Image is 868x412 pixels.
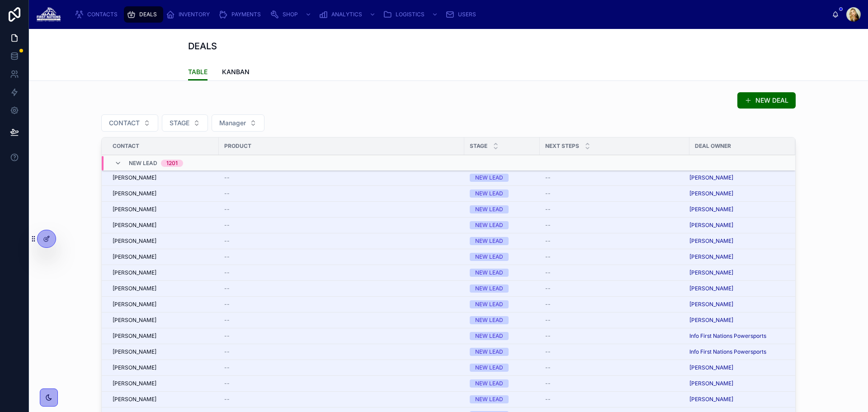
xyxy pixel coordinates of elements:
a: -- [545,396,684,403]
a: -- [224,253,459,260]
span: Deal Owner [695,142,731,150]
a: -- [224,364,459,371]
a: CONTACTS [72,6,124,23]
a: NEW LEAD [470,189,534,198]
a: -- [545,301,684,308]
a: [PERSON_NAME] [689,269,784,276]
span: [PERSON_NAME] [689,206,733,213]
a: [PERSON_NAME] [113,253,213,260]
div: NEW LEAD [475,237,503,245]
div: NEW LEAD [475,174,503,182]
span: [PERSON_NAME] [689,396,733,403]
span: SHOP [283,11,298,18]
a: [PERSON_NAME] [689,174,784,181]
a: [PERSON_NAME] [689,380,733,387]
a: [PERSON_NAME] [113,174,213,181]
a: [PERSON_NAME] [689,253,784,260]
span: -- [224,380,230,387]
div: NEW LEAD [475,395,503,403]
span: [PERSON_NAME] [113,222,156,229]
a: [PERSON_NAME] [689,364,733,371]
button: Select Button [212,114,264,132]
a: [PERSON_NAME] [689,206,784,213]
span: -- [545,396,551,403]
span: Next Steps [545,142,579,150]
a: -- [224,317,459,324]
span: ANALYTICS [331,11,362,18]
a: [PERSON_NAME] [689,301,733,308]
div: NEW LEAD [475,316,503,324]
a: [PERSON_NAME] [113,301,213,308]
span: -- [224,253,230,260]
a: [PERSON_NAME] [689,237,733,245]
a: -- [545,222,684,229]
a: -- [545,380,684,387]
span: -- [224,206,230,213]
a: -- [545,206,684,213]
a: NEW LEAD [470,174,534,182]
span: -- [545,190,551,197]
div: NEW LEAD [475,221,503,229]
a: [PERSON_NAME] [113,206,213,213]
a: Info First Nations Powersports [689,348,766,355]
a: NEW LEAD [470,395,534,403]
a: -- [545,174,684,181]
div: NEW LEAD [475,253,503,261]
a: SHOP [267,6,316,23]
a: -- [224,269,459,276]
span: -- [545,364,551,371]
a: Info First Nations Powersports [689,348,784,355]
span: -- [224,174,230,181]
a: [PERSON_NAME] [113,269,213,276]
span: USERS [458,11,476,18]
span: [PERSON_NAME] [113,301,156,308]
a: [PERSON_NAME] [689,301,784,308]
a: -- [224,190,459,197]
span: [PERSON_NAME] [113,206,156,213]
a: [PERSON_NAME] [689,190,784,197]
a: NEW LEAD [470,316,534,324]
span: -- [224,332,230,340]
span: -- [545,301,551,308]
a: [PERSON_NAME] [689,253,733,260]
a: [PERSON_NAME] [689,269,733,276]
span: -- [545,269,551,276]
a: [PERSON_NAME] [689,317,784,324]
span: Info First Nations Powersports [689,332,766,340]
a: KANBAN [222,64,250,82]
a: -- [224,206,459,213]
a: -- [545,269,684,276]
span: [PERSON_NAME] [113,364,156,371]
a: NEW LEAD [470,221,534,229]
a: [PERSON_NAME] [689,174,733,181]
a: [PERSON_NAME] [689,190,733,197]
a: -- [545,364,684,371]
a: -- [224,348,459,355]
a: -- [224,174,459,181]
span: -- [224,301,230,308]
a: -- [545,285,684,292]
div: 1201 [166,160,178,167]
a: INVENTORY [163,6,216,23]
a: [PERSON_NAME] [689,285,733,292]
span: -- [224,364,230,371]
span: -- [545,174,551,181]
a: NEW LEAD [470,237,534,245]
a: -- [224,396,459,403]
a: NEW LEAD [470,332,534,340]
div: NEW LEAD [475,364,503,372]
span: PAYMENTS [231,11,261,18]
span: [PERSON_NAME] [113,269,156,276]
span: LOGISTICS [396,11,425,18]
span: Contact [113,142,139,150]
a: NEW LEAD [470,284,534,293]
a: [PERSON_NAME] [689,380,784,387]
button: NEW DEAL [737,92,796,109]
a: [PERSON_NAME] [689,237,784,245]
span: -- [224,222,230,229]
a: [PERSON_NAME] [689,285,784,292]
